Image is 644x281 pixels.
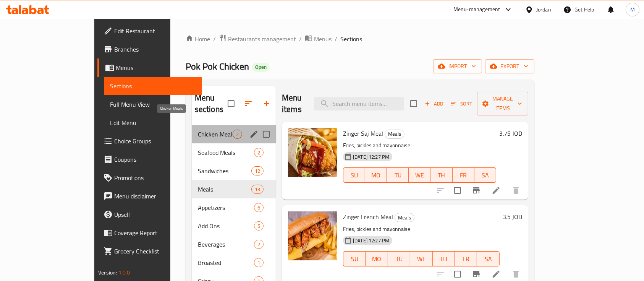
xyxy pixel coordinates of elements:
[198,203,254,212] span: Appetizers
[254,148,264,157] div: items
[450,182,466,198] span: Select to update
[192,198,276,217] div: Appetizers6
[390,170,406,181] span: TU
[385,130,404,138] span: Meals
[192,217,276,235] div: Add Ons5
[192,180,276,198] div: Meals13
[198,185,251,194] span: Meals
[254,203,264,212] div: items
[228,34,296,44] span: Restaurants management
[97,132,202,150] a: Choice Groups
[104,95,202,114] a: Full Menu View
[368,170,384,181] span: MO
[198,148,254,157] span: Seafood Meals
[97,40,202,58] a: Branches
[192,253,276,272] div: Broasted1
[385,130,405,139] div: Meals
[257,94,276,113] button: Add section
[198,240,254,249] span: Beverages
[114,26,196,36] span: Edit Restaurant
[366,251,388,266] button: MO
[395,213,414,222] div: Meals
[455,251,477,266] button: FR
[335,34,337,44] li: /
[439,62,476,71] span: import
[98,268,117,278] span: Version:
[477,251,499,266] button: SA
[186,58,249,75] span: Pok Pok Chicken
[492,186,501,195] a: Edit menu item
[343,211,393,223] span: Zinger French Meal
[254,149,263,156] span: 2
[449,98,474,110] button: Sort
[446,98,477,110] span: Sort items
[252,63,270,72] div: Open
[314,97,404,110] input: search
[343,141,496,150] p: Fries, pickles and mayonnaise
[195,92,228,115] h2: Menu sections
[97,205,202,224] a: Upsell
[114,192,196,201] span: Menu disclaimer
[186,34,534,44] nav: breadcrumb
[451,99,472,108] span: Sort
[104,114,202,132] a: Edit Menu
[114,210,196,219] span: Upsell
[485,59,534,73] button: export
[114,45,196,54] span: Branches
[114,228,196,237] span: Coverage Report
[387,167,409,183] button: TU
[492,270,501,279] a: Edit menu item
[110,81,196,91] span: Sections
[314,34,332,44] span: Menus
[299,34,302,44] li: /
[233,130,242,139] div: items
[116,63,196,72] span: Menus
[433,251,455,266] button: TH
[239,94,257,113] span: Sort sections
[305,34,332,44] a: Menus
[453,5,500,14] div: Menu-management
[477,92,528,115] button: Manage items
[254,240,264,249] div: items
[97,187,202,205] a: Menu disclaimer
[343,167,365,183] button: SU
[254,223,263,230] span: 5
[477,170,493,181] span: SA
[192,143,276,162] div: Seafood Meals2
[110,100,196,109] span: Full Menu View
[503,211,522,222] h6: 3.5 JOD
[97,169,202,187] a: Promotions
[198,258,254,267] span: Broasted
[507,181,525,200] button: delete
[346,170,362,181] span: SU
[114,173,196,182] span: Promotions
[409,167,430,183] button: WE
[436,253,452,265] span: TH
[480,253,496,265] span: SA
[118,268,130,278] span: 1.0.0
[252,64,270,70] span: Open
[254,204,263,211] span: 6
[456,170,471,181] span: FR
[413,253,429,265] span: WE
[412,170,427,181] span: WE
[422,98,446,110] button: Add
[453,167,474,183] button: FR
[499,128,522,139] h6: 3.75 JOD
[434,170,449,181] span: TH
[248,128,260,140] button: edit
[391,253,407,265] span: TU
[97,242,202,260] a: Grocery Checklist
[223,96,239,112] span: Select all sections
[350,237,392,244] span: [DATE] 12:27 PM
[388,251,410,266] button: TU
[474,167,496,183] button: SA
[395,213,414,222] span: Meals
[97,224,202,242] a: Coverage Report
[343,224,500,234] p: Fries, pickles and mayonnaise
